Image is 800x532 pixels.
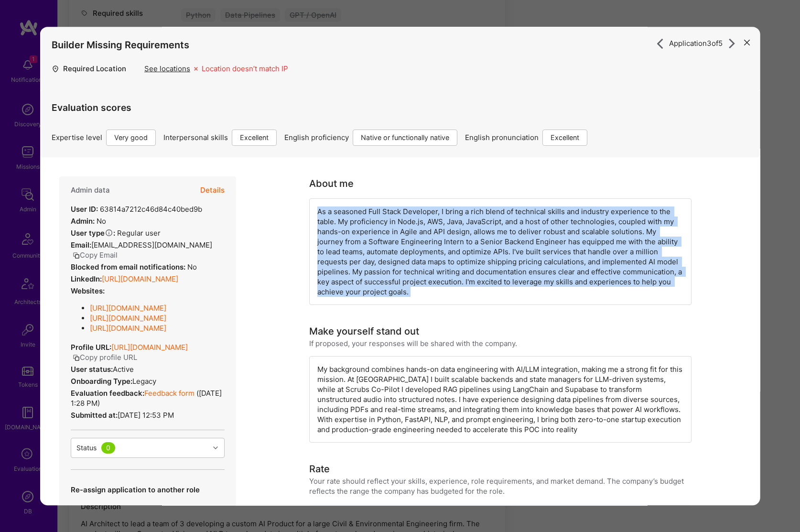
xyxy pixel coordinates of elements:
div: Native or functionally native [353,130,457,146]
strong: User ID: [71,205,98,214]
span: legacy [132,377,156,386]
div: 0 [101,442,115,454]
strong: Onboarding Type: [71,377,132,386]
a: [URL][DOMAIN_NAME] [90,314,166,323]
div: No [71,216,106,226]
div: Make yourself stand out [309,324,419,338]
i: icon ArrowRight [726,38,737,49]
i: icon Location [52,64,59,75]
h4: Evaluation scores [52,102,749,113]
h4: Admin data [71,186,110,195]
span: [DATE] 12:53 PM [118,411,174,420]
div: modal [40,27,760,506]
div: Status [76,443,96,453]
div: If proposed, your responses will be shared with the company. [309,338,517,348]
span: [EMAIL_ADDRESS][DOMAIN_NAME] [91,240,212,250]
div: As a seasoned Full Stack Developer, I bring a rich blend of technical skills and industry experie... [309,198,692,305]
a: Feedback form [144,389,195,398]
div: Location doesn’t match IP [202,64,288,79]
div: Excellent [542,130,587,146]
i: icon ArrowRight [654,38,665,49]
strong: Admin: [71,217,95,226]
strong: User type : [71,228,115,238]
h4: Builder Missing Requirements [52,39,189,51]
i: icon Missing [194,64,198,75]
span: Interpersonal skills [163,132,228,142]
strong: Blocked from email notifications: [71,262,187,271]
a: [URL][DOMAIN_NAME] [90,324,166,333]
strong: Evaluation feedback: [71,389,144,398]
button: Copy Email [73,250,118,260]
div: See locations [144,64,190,74]
div: Excellent [232,130,277,146]
strong: Profile URL: [71,343,111,352]
i: icon Copy [73,354,80,361]
strong: LinkedIn: [71,274,102,283]
div: Rate [309,462,330,476]
div: No [71,262,197,272]
div: Very good [106,130,156,146]
p: Re-assign application to another role [71,485,205,495]
a: [URL][DOMAIN_NAME] [102,274,178,283]
i: icon Close [744,40,749,45]
strong: Submitted at: [71,411,118,420]
button: Copy profile URL [73,352,137,362]
a: [URL][DOMAIN_NAME] [90,304,166,313]
a: [URL][DOMAIN_NAME] [111,343,188,352]
strong: Websites: [71,286,105,295]
span: English proficiency [284,132,349,142]
div: 63814a7212c46d84c40bed9b [71,204,202,214]
div: Regular user [71,228,161,238]
span: Application 3 of 5 [669,38,723,48]
div: Required Location [63,64,144,79]
i: icon Copy [73,252,80,259]
i: icon Chevron [213,445,218,450]
strong: User status: [71,365,113,374]
div: Your rate should reflect your skills, experience, role requirements, and market demand. The compa... [309,476,692,496]
div: ( [DATE] 1:28 PM ) [71,388,225,408]
div: About me [309,176,354,191]
div: My background combines hands-on data engineering with AI/LLM integration, making me a strong fit ... [309,356,692,443]
strong: Email: [71,240,91,250]
span: Active [113,365,134,374]
span: Expertise level [52,132,102,142]
span: English pronunciation [465,132,539,142]
button: Details [200,176,225,204]
i: Help [105,228,113,237]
